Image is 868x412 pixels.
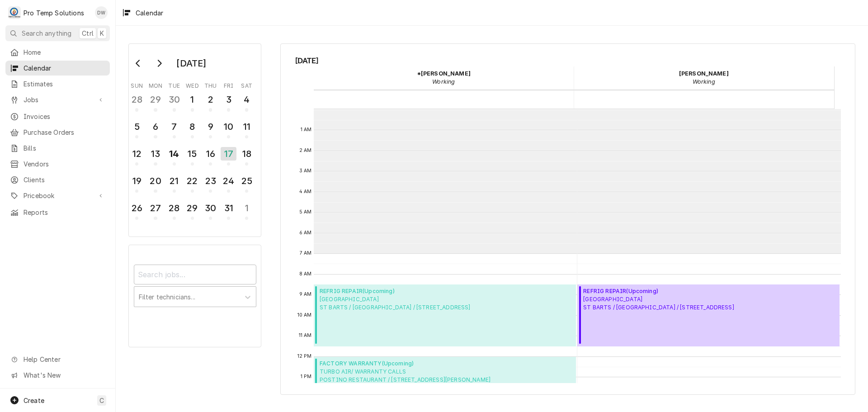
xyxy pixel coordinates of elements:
div: REFRIG REPAIR(Upcoming)[GEOGRAPHIC_DATA]ST BARTS / [GEOGRAPHIC_DATA] / [STREET_ADDRESS] [577,284,840,346]
div: 18 [240,147,254,161]
a: Clients [5,172,110,187]
div: 1 [240,201,254,215]
em: Working [432,78,455,85]
span: [GEOGRAPHIC_DATA] ST BARTS / [GEOGRAPHIC_DATA] / [STREET_ADDRESS] [320,295,471,312]
div: 15 [185,147,199,161]
span: 5 AM [297,208,314,216]
span: Clients [24,175,105,185]
div: 12 [130,147,144,161]
div: 28 [130,93,144,106]
div: 2 [203,93,217,106]
th: Tuesday [165,79,183,90]
div: Calendar Day Picker [128,43,261,237]
a: Purchase Orders [5,125,110,140]
span: Reports [24,208,105,217]
div: Calendar Filters [128,245,261,347]
th: Thursday [202,79,220,90]
div: Dakota Williams - Working [574,66,834,89]
div: 10 [222,120,236,133]
span: Invoices [24,112,105,121]
div: [Service] FACTORY WARRANTY TURBO AIR/ WARRANTY CALLS POSTINO RESTAURANT / 401 Daniels St, Raleigh... [314,357,576,388]
div: 19 [130,174,144,188]
strong: *[PERSON_NAME] [417,70,471,77]
span: 3 AM [297,167,314,175]
div: [Service] REFRIG REPAIR ST BARTHOLOMEW CHURCH ST BARTS / PITTSBORO / 204 W Salisbury St, Pittsbor... [314,284,576,346]
a: Go to What's New [5,368,110,383]
div: 14 [167,147,181,161]
div: DW [95,6,108,19]
button: Go to next month [150,56,168,71]
span: Home [24,47,105,57]
div: 28 [167,201,181,215]
div: Pro Temp Solutions [24,8,84,18]
div: 29 [185,201,199,215]
div: 30 [203,201,217,215]
span: Vendors [24,159,105,169]
span: 2 AM [297,147,314,154]
a: Estimates [5,76,110,91]
a: Bills [5,141,110,156]
span: Bills [24,143,105,153]
a: Reports [5,205,110,220]
th: Wednesday [183,79,201,90]
th: Friday [220,79,238,90]
div: 30 [167,93,181,106]
div: 22 [185,174,199,188]
div: Pro Temp Solutions's Avatar [8,6,21,19]
div: 25 [240,174,254,188]
div: P [8,6,21,19]
span: Calendar [24,63,105,73]
div: [DATE] [173,56,209,71]
button: Go to previous month [129,56,147,71]
span: TURBO AIR/ WARRANTY CALLS POSTINO RESTAURANT / [STREET_ADDRESS][PERSON_NAME] [320,368,491,384]
span: REFRIG REPAIR ( Upcoming ) [320,287,471,295]
span: Jobs [24,95,92,104]
th: Sunday [128,79,146,90]
div: [Service] REFRIG REPAIR ST BARTHOLOMEW CHURCH ST BARTS / PITTSBORO / 204 W Salisbury St, Pittsbor... [577,284,840,346]
a: Invoices [5,109,110,124]
div: 23 [203,174,217,188]
span: 7 AM [297,250,314,257]
div: FACTORY WARRANTY(Upcoming)TURBO AIR/ WARRANTY CALLSPOSTINO RESTAURANT / [STREET_ADDRESS][PERSON_N... [314,357,576,388]
span: Search anything [22,28,71,38]
a: Go to Help Center [5,352,110,367]
span: 9 AM [297,291,314,298]
div: 9 [203,120,217,133]
div: 13 [148,147,162,161]
a: Go to Jobs [5,92,110,107]
div: 27 [148,201,162,215]
a: Vendors [5,156,110,171]
span: 4 AM [297,188,314,195]
span: 8 AM [297,270,314,278]
div: 29 [148,93,162,106]
div: 21 [167,174,181,188]
span: 12 PM [295,353,314,360]
th: Monday [146,79,165,90]
div: 26 [130,201,144,215]
span: 1 PM [298,373,314,380]
strong: [PERSON_NAME] [679,70,729,77]
div: 24 [222,174,236,188]
span: C [99,396,104,405]
span: REFRIG REPAIR ( Upcoming ) [583,287,734,295]
div: 6 [148,120,162,133]
a: Home [5,45,110,60]
span: [GEOGRAPHIC_DATA] ST BARTS / [GEOGRAPHIC_DATA] / [STREET_ADDRESS] [583,295,734,312]
div: Calendar Calendar [280,43,855,395]
div: REFRIG REPAIR(Upcoming)[GEOGRAPHIC_DATA]ST BARTS / [GEOGRAPHIC_DATA] / [STREET_ADDRESS] [314,284,576,346]
span: Estimates [24,79,105,89]
span: Pricebook [24,191,92,200]
div: 31 [222,201,236,215]
div: *Kevin Williams - Working [314,66,574,89]
span: K [100,28,104,38]
div: 1 [185,93,199,106]
span: What's New [24,370,104,380]
th: Saturday [238,79,256,90]
div: 5 [130,120,144,133]
div: 8 [185,120,199,133]
input: Search jobs... [134,265,256,284]
a: Go to Pricebook [5,188,110,203]
div: 16 [203,147,217,161]
span: 6 AM [297,229,314,237]
em: Working [693,78,715,85]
